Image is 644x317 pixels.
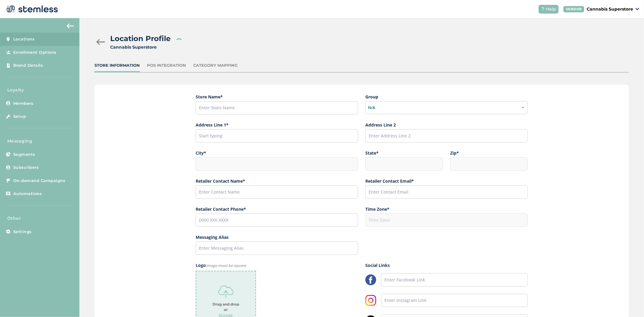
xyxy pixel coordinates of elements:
span: Members [13,101,34,107]
input: Enter Messaging Alias [196,242,358,255]
label: Logo [196,262,358,268]
label: Retailer Contact Name [196,178,358,184]
img: icon-upload-85c7ce17.svg [218,284,233,299]
span: Settings [13,229,32,235]
p: Cannabis Superstore [587,6,633,12]
span: Help [546,6,556,12]
label: Retailer Contact Email [365,178,528,184]
div: Store Information [95,62,140,69]
input: Enter Address Line 2 [365,129,528,142]
input: Enter Store Name [196,101,358,114]
span: Locations [13,36,35,42]
span: Enrollment Options [13,50,56,56]
div: N/A [365,101,528,114]
span: Automations [13,191,42,197]
div: Cannabis Superstore [110,44,171,50]
input: Enter Facebook Link [381,273,528,287]
label: Time Zone [365,206,528,212]
img: 8YMpSc0wJVRgAAAABJRU5ErkJggg== [365,295,376,306]
div: Category Mapping [193,62,238,69]
input: Start typing [196,129,358,142]
label: Store Name [196,94,358,100]
img: icon-arrow-back-accent-c549486e.svg [67,24,74,28]
label: Messaging Alias [196,234,358,240]
label: State [365,150,443,156]
div: POS Integration [147,62,186,69]
img: logo-dark-0685b13c.svg [5,3,58,15]
input: Enter Contact Name [196,185,358,199]
iframe: Chat Widget [614,288,644,317]
span: Subscribers [13,165,39,171]
label: Address Line 2 [365,122,528,128]
label: Group [365,94,528,100]
label: Social Links [365,262,528,268]
img: LzgAAAAASUVORK5CYII= [365,274,376,285]
strong: Drag and drop or [213,302,239,312]
div: VENDOR [563,6,584,12]
span: Brand Details [13,62,43,69]
span: Segments [13,152,35,158]
input: Enter Contact Email [365,185,528,199]
input: Enter Instagram Link [381,294,528,307]
label: City [196,150,358,156]
span: Setup [13,114,26,120]
span: Image must be square [206,263,246,268]
label: Address Line 1* [196,122,358,128]
input: (XXX) XXX-XXXX [196,213,358,227]
label: Zip [450,150,528,156]
img: icon-help-white-03924b79.svg [541,7,545,11]
h2: Location Profile [110,33,171,44]
img: icon_down-arrow-small-66adaf34.svg [636,8,639,10]
span: On-demand Campaigns [13,178,66,184]
label: Retailer Contact Phone* [196,206,358,212]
